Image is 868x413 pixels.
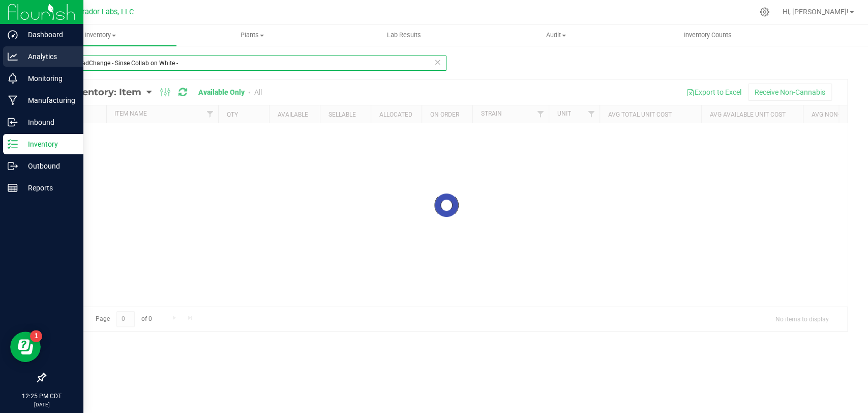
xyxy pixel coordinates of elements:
[783,8,849,16] span: Hi, [PERSON_NAME]!
[18,160,79,172] p: Outbound
[18,94,79,106] p: Manufacturing
[24,24,176,46] a: Inventory
[5,392,79,401] p: 12:25 PM CDT
[8,51,18,62] inline-svg: Analytics
[74,8,134,16] span: Curador Labs, LLC
[8,139,18,149] inline-svg: Inventory
[5,401,79,408] p: [DATE]
[8,73,18,84] inline-svg: Monitoring
[434,56,441,69] span: Clear
[177,31,328,40] span: Plants
[18,182,79,194] p: Reports
[670,31,745,40] span: Inventory Counts
[632,24,784,46] a: Inventory Counts
[8,117,18,127] inline-svg: Inbound
[10,332,41,362] iframe: Resource center
[481,31,632,40] span: Audit
[45,56,446,71] input: Search Item Name, Retail Display Name, SKU, Part Number...
[8,161,18,171] inline-svg: Outbound
[480,24,632,46] a: Audit
[8,30,18,40] inline-svg: Dashboard
[8,95,18,105] inline-svg: Manufacturing
[373,31,435,40] span: Lab Results
[18,29,79,41] p: Dashboard
[8,183,18,193] inline-svg: Reports
[758,7,771,17] div: Manage settings
[18,116,79,128] p: Inbound
[176,24,328,46] a: Plants
[30,330,42,342] iframe: Resource center unread badge
[18,50,79,63] p: Analytics
[18,138,79,150] p: Inventory
[18,72,79,85] p: Monitoring
[328,24,480,46] a: Lab Results
[24,31,176,40] span: Inventory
